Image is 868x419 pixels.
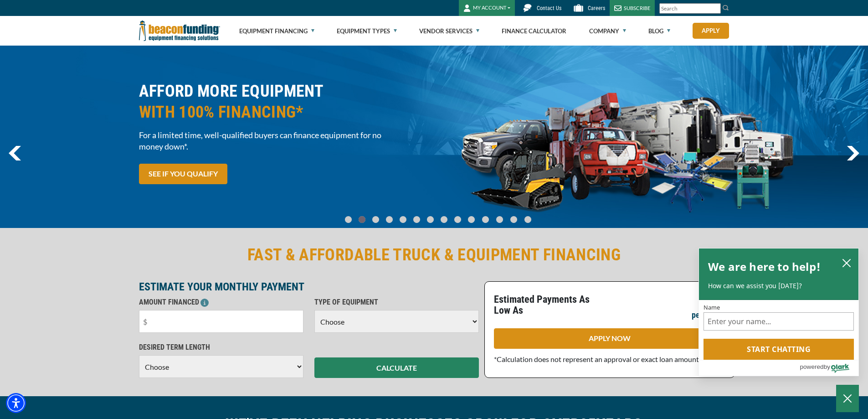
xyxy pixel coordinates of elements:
[708,258,821,276] h2: We are here to help!
[704,339,854,360] button: Start chatting
[589,16,626,46] a: Company
[139,281,479,292] p: ESTIMATE YOUR MONTHLY PAYMENT
[139,81,429,123] h2: AFFORD MORE EQUIPMENT
[139,297,303,308] p: AMOUNT FINANCED
[337,16,397,46] a: Equipment Types
[693,23,729,39] a: Apply
[9,146,21,160] a: previous
[398,216,409,223] a: Go To Slide 4
[411,216,422,223] a: Go To Slide 5
[9,146,21,160] img: Left Navigator
[494,216,505,223] a: Go To Slide 11
[494,294,604,316] p: Estimated Payments As Low As
[648,16,670,46] a: Blog
[494,355,700,363] span: *Calculation does not represent an approval or exact loan amount.
[480,216,491,223] a: Go To Slide 10
[800,360,858,376] a: Powered by Olark
[722,4,729,11] img: Search
[425,216,436,223] a: Go To Slide 6
[139,244,729,265] h2: FAST & AFFORDABLE TRUCK & EQUIPMENT FINANCING
[699,248,859,377] div: olark chatbox
[659,3,721,14] input: Search
[704,305,854,310] label: Name
[314,297,479,308] p: TYPE OF EQUIPMENT
[314,357,479,378] button: CALCULATE
[239,16,314,46] a: Equipment Financing
[839,256,854,269] button: close chatbox
[343,216,354,223] a: Go To Slide 0
[847,146,859,160] img: Right Navigator
[824,361,830,372] span: by
[847,146,859,160] a: next
[508,216,519,223] a: Go To Slide 12
[800,361,823,372] span: powered
[452,216,463,223] a: Go To Slide 8
[502,16,566,46] a: Finance Calculator
[439,216,450,223] a: Go To Slide 7
[139,310,303,333] input: $
[384,216,395,223] a: Go To Slide 3
[139,164,227,184] a: SEE IF YOU QUALIFY
[708,281,849,290] p: How can we assist you [DATE]?
[466,216,477,223] a: Go To Slide 9
[139,102,429,123] span: WITH 100% FINANCING*
[6,393,26,413] div: Accessibility Menu
[537,5,561,11] span: Contact Us
[419,16,479,46] a: Vendor Services
[588,5,605,11] span: Careers
[357,216,368,223] a: Go To Slide 1
[836,385,859,412] button: Close Chatbox
[139,16,220,46] img: Beacon Funding Corporation logo
[704,312,854,331] input: Name
[139,129,429,152] span: For a limited time, well-qualified buyers can finance equipment for no money down*.
[692,310,725,321] p: per month
[711,5,719,12] a: Clear search text
[494,328,725,349] a: APPLY NOW
[522,216,534,223] a: Go To Slide 13
[139,342,303,353] p: DESIRED TERM LENGTH
[370,216,381,223] a: Go To Slide 2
